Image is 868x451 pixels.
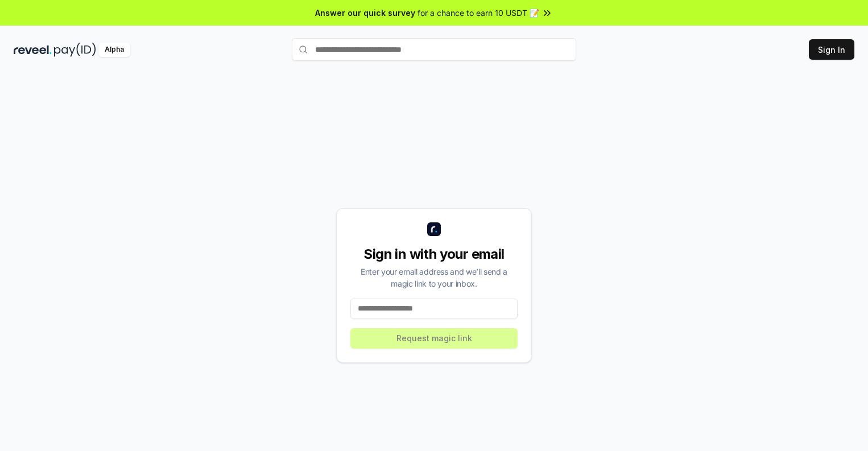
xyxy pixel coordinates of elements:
[315,7,415,19] span: Answer our quick survey
[98,43,130,57] div: Alpha
[14,43,52,57] img: reveel_dark
[54,43,96,57] img: pay_id
[418,7,539,19] span: for a chance to earn 10 USDT 📝
[809,39,854,60] button: Sign In
[427,222,441,236] img: logo_small
[350,245,518,263] div: Sign in with your email
[350,266,518,289] div: Enter your email address and we’ll send a magic link to your inbox.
